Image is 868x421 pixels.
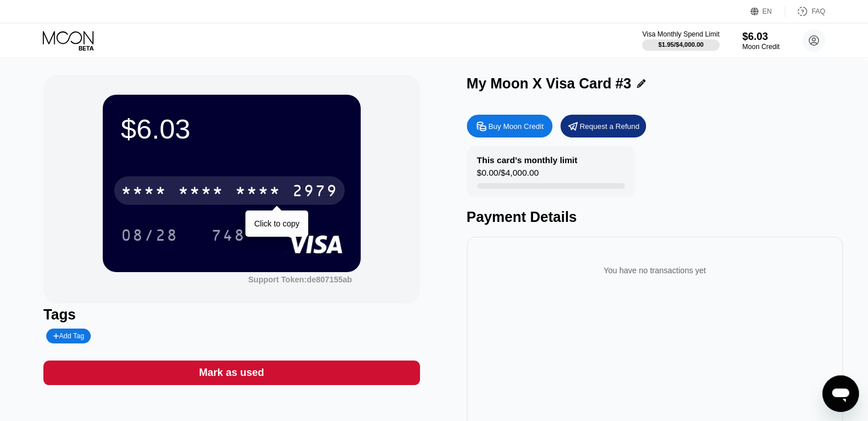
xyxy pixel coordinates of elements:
div: Support Token:de807155ab [248,275,352,284]
div: Tags [43,306,419,323]
div: Add Tag [46,329,91,343]
div: $6.03 [121,113,342,145]
div: You have no transactions yet [476,254,834,286]
div: 748 [203,221,254,249]
div: Payment Details [467,209,843,225]
div: Request a Refund [580,122,640,131]
div: Visa Monthly Spend Limit [642,30,719,38]
div: Visa Monthly Spend Limit$1.95/$4,000.00 [642,30,719,51]
iframe: Nút để khởi chạy cửa sổ nhắn tin [822,375,859,412]
div: $1.95 / $4,000.00 [658,41,704,48]
div: $0.00 / $4,000.00 [477,168,539,183]
div: This card’s monthly limit [477,155,578,165]
div: Request a Refund [560,115,646,137]
div: Moon Credit [742,43,780,51]
div: Mark as used [43,361,419,385]
div: 08/28 [112,221,187,249]
div: EN [762,7,772,15]
div: Mark as used [199,366,264,379]
div: $6.03Moon Credit [742,31,780,51]
div: EN [750,6,785,17]
div: 08/28 [121,228,178,246]
div: Click to copy [254,219,299,228]
div: Buy Moon Credit [488,122,544,131]
div: Buy Moon Credit [467,115,552,137]
div: Add Tag [53,332,84,340]
div: FAQ [785,6,825,17]
div: FAQ [812,7,825,15]
div: Support Token: de807155ab [248,275,352,284]
div: My Moon X Visa Card #3 [467,75,632,92]
div: $6.03 [742,31,780,43]
div: 2979 [292,183,338,201]
div: 748 [211,228,245,246]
